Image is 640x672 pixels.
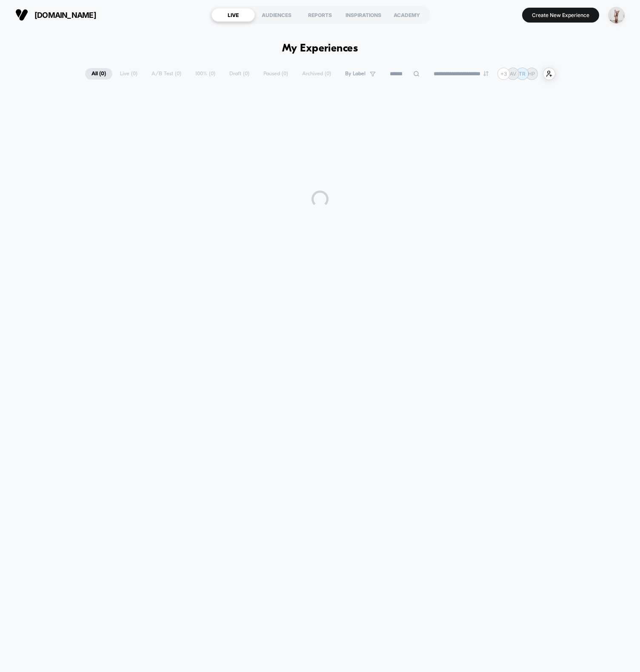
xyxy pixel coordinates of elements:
div: ACADEMY [385,8,429,22]
p: TR [519,71,526,77]
span: All ( 0 ) [85,68,112,80]
img: Visually logo [15,9,28,21]
h1: My Experiences [282,43,358,55]
div: AUDIENCES [255,8,298,22]
p: HP [528,71,535,77]
div: LIVE [211,8,255,22]
img: end [483,71,489,76]
button: [DOMAIN_NAME] [13,8,99,22]
div: + 3 [497,68,510,80]
p: AV [510,71,516,77]
span: [DOMAIN_NAME] [34,11,96,20]
button: ppic [606,6,627,24]
span: By Label [345,71,366,77]
button: Create New Experience [522,8,599,23]
img: ppic [608,7,625,23]
div: INSPIRATIONS [342,8,385,22]
div: REPORTS [298,8,342,22]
